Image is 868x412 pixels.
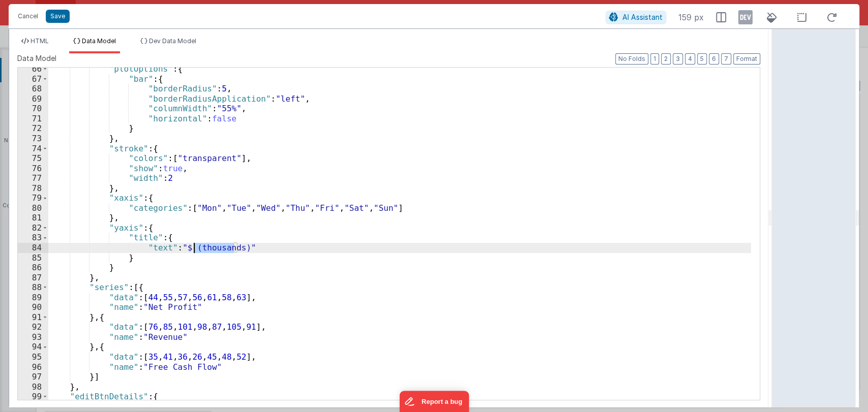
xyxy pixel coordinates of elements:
[18,293,48,303] div: 89
[673,53,683,65] button: 3
[18,342,48,352] div: 94
[18,123,48,134] div: 72
[733,53,760,65] button: Format
[18,372,48,382] div: 97
[18,164,48,174] div: 76
[721,53,731,65] button: 7
[615,53,648,65] button: No Folds
[399,391,469,412] iframe: Marker.io feedback button
[661,53,671,65] button: 2
[18,302,48,312] div: 90
[18,183,48,194] div: 78
[18,173,48,183] div: 77
[18,382,48,392] div: 98
[18,144,48,154] div: 74
[18,362,48,372] div: 96
[18,392,48,402] div: 99
[18,273,48,283] div: 87
[18,253,48,263] div: 85
[18,84,48,94] div: 68
[685,53,695,65] button: 4
[18,223,48,233] div: 82
[18,193,48,203] div: 79
[709,53,719,65] button: 6
[18,332,48,342] div: 93
[18,104,48,114] div: 70
[18,213,48,223] div: 81
[18,203,48,213] div: 80
[13,9,43,23] button: Cancel
[46,10,70,23] button: Save
[18,134,48,144] div: 73
[18,94,48,104] div: 69
[697,53,707,65] button: 5
[17,53,56,64] span: Data Model
[18,233,48,243] div: 83
[18,282,48,293] div: 88
[622,13,663,21] span: AI Assistant
[18,74,48,84] div: 67
[18,64,48,74] div: 66
[18,153,48,164] div: 75
[31,37,49,45] span: HTML
[18,352,48,362] div: 95
[18,312,48,323] div: 91
[18,114,48,124] div: 71
[82,37,116,45] span: Data Model
[18,243,48,253] div: 84
[606,11,666,24] button: AI Assistant
[678,11,704,23] span: 159 px
[650,53,659,65] button: 1
[18,263,48,273] div: 86
[18,322,48,332] div: 92
[149,37,196,45] span: Dev Data Model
